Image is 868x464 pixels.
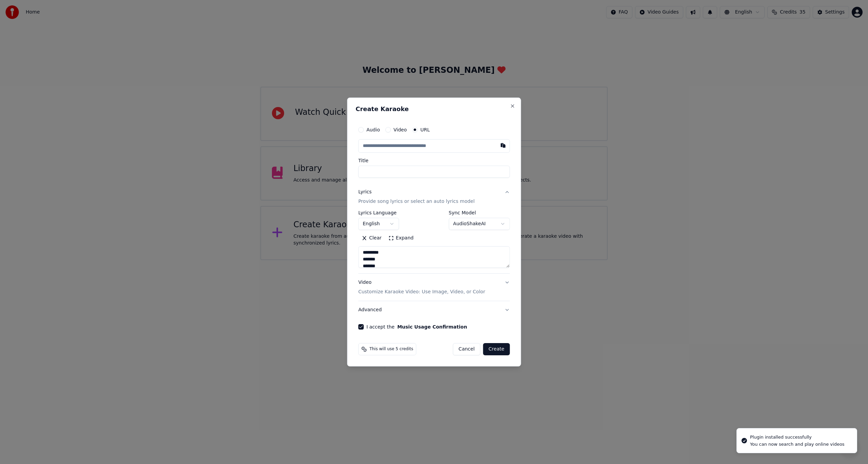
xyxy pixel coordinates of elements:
button: Clear [358,233,385,244]
h2: Create Karaoke [356,106,513,112]
label: I accept the [367,324,467,329]
button: Cancel [453,343,480,355]
label: Video [393,127,407,132]
label: Audio [367,127,380,132]
button: Expand [385,233,417,244]
p: Customize Karaoke Video: Use Image, Video, or Color [358,289,485,295]
span: This will use 5 credits [370,346,413,352]
div: LyricsProvide song lyrics or select an auto lyrics model [358,210,510,273]
label: Lyrics Language [358,210,399,215]
div: Video [358,279,485,295]
button: LyricsProvide song lyrics or select an auto lyrics model [358,183,510,210]
button: I accept the [397,324,467,329]
label: URL [420,127,430,132]
button: Create [483,343,510,355]
p: Provide song lyrics or select an auto lyrics model [358,198,475,205]
button: Advanced [358,301,510,319]
div: Lyrics [358,189,372,195]
label: Title [358,158,510,163]
button: VideoCustomize Karaoke Video: Use Image, Video, or Color [358,274,510,301]
label: Sync Model [449,210,510,215]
